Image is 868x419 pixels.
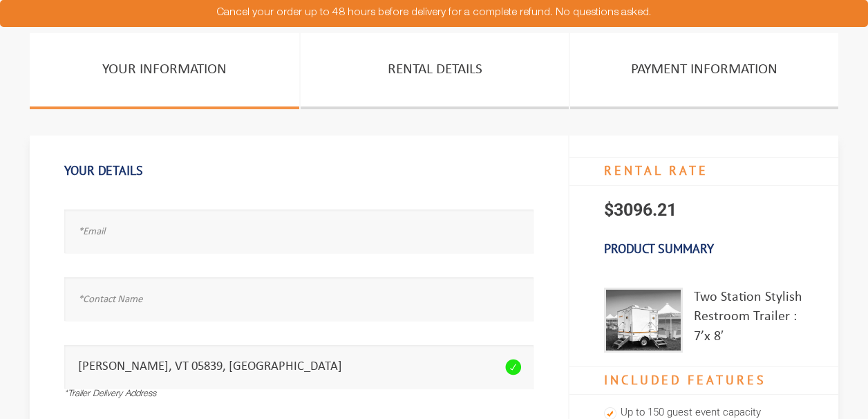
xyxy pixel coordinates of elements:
a: PAYMENT INFORMATION [570,33,838,109]
input: *Email [64,209,534,253]
p: $3096.21 [569,186,838,234]
div: *Trailer Delivery Address [64,389,534,402]
a: Rental Details [301,33,569,109]
input: *Trailer Delivery Address [64,345,534,389]
div: Two Station Stylish Restroom Trailer : 7’x 8′ [694,288,804,353]
input: *Contact Name [64,277,534,321]
h1: Your Details [64,156,534,185]
a: Your Information [30,33,299,109]
h4: RENTAL RATE [569,157,838,186]
h4: Included Features [569,366,838,395]
h3: Product Summary [569,234,838,263]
